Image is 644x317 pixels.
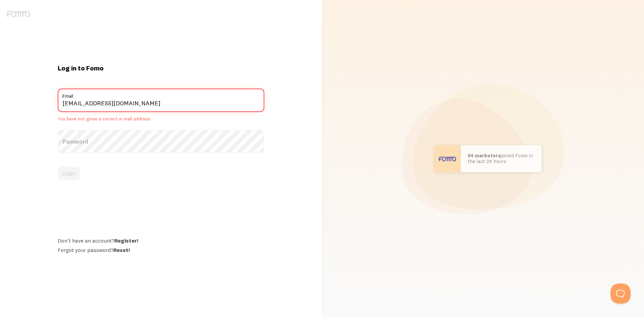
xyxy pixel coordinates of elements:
[468,152,501,159] b: 34 marketers
[58,89,264,100] label: Email
[58,64,264,72] h1: Log in to Fomo
[114,237,138,244] a: Register!
[113,247,130,253] a: Reset!
[58,116,264,122] span: You have not given a correct e-mail address
[58,130,264,153] label: Password
[58,237,264,244] div: Don't have an account?
[610,283,631,304] iframe: Help Scout Beacon - Open
[468,153,535,164] p: joined Fomo in the last 24 hours
[434,145,461,172] img: User avatar
[6,11,30,17] img: fomo-logo-gray-b99e0e8ada9f9040e2984d0d95b3b12da0074ffd48d1e5cb62ac37fc77b0b268.svg
[58,247,264,253] div: Forgot your password?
